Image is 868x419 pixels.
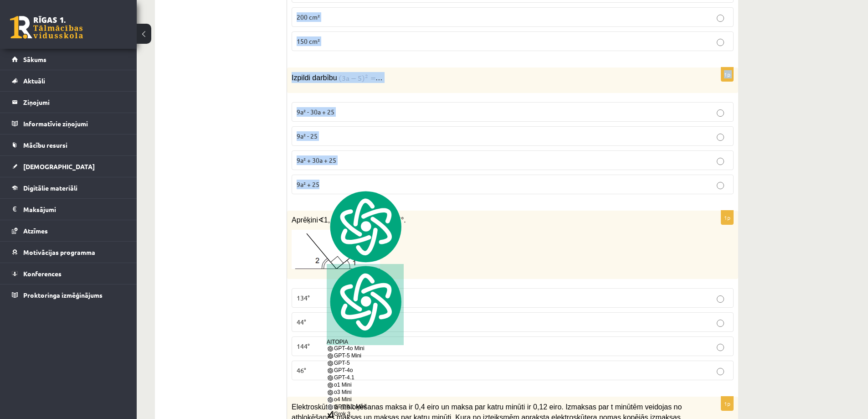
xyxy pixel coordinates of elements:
img: gpt-black.svg [327,389,334,396]
img: gpt-black.svg [327,403,334,411]
img: logo.svg [327,189,404,264]
input: 9a² - 25 [717,134,724,141]
a: Proktoringa izmēģinājums [12,285,125,305]
a: Aktuāli [12,70,125,91]
div: GPT-4o [327,367,404,374]
span: Motivācijas programma [23,248,95,256]
span: 200 cm² [297,13,320,21]
img: Attēls, kurā ir rinda, skečs, diagramma, dizains Mākslīgā intelekta ģenerēts saturs var būt nepar... [292,230,380,269]
span: 144° [297,342,310,350]
img: logo.svg [327,264,404,339]
span: 9a² - 25 [297,132,318,140]
span: Mācību resursi [23,141,67,149]
a: Konferences [12,263,125,284]
img: gpt-black.svg [327,396,334,403]
div: GPT-5 [327,360,404,367]
span: 134° [297,294,310,302]
div: GPT-4.1 Mini [327,403,404,411]
span: Digitālie materiāli [23,184,77,192]
span: Konferences [23,269,62,278]
a: Digitālie materiāli [12,177,125,198]
input: 150 cm² [717,39,724,46]
span: Atzīmes [23,227,48,235]
span: 46° [297,366,306,374]
span: 9a² - 30a + 25 [297,108,334,116]
input: 200 cm² [717,15,724,22]
: ∢ [318,216,324,224]
span: Sākums [23,55,46,63]
a: Ziņojumi [12,92,125,113]
legend: Informatīvie ziņojumi [23,113,125,134]
img: gpt-black.svg [327,360,334,367]
a: Rīgas 1. Tālmācības vidusskola [10,16,83,39]
a: Mācību resursi [12,134,125,155]
input: 134° [717,295,724,303]
div: o3 Mini [327,389,404,396]
span: 9a² + 25 [297,180,319,188]
img: gpt-black.svg [327,374,334,382]
div: o4 Mini [327,396,404,403]
a: [DEMOGRAPHIC_DATA] [12,156,125,177]
p: 1p [721,396,734,411]
legend: Maksājumi [23,199,125,220]
span: Aktuāli [23,77,45,85]
img: oEJUDjUrZ0sVoEAA7 [339,74,375,83]
span: Proktoringa izmēģinājums [23,291,103,299]
legend: Ziņojumi [23,92,125,113]
input: 144° [717,344,724,351]
a: Informatīvie ziņojumi [12,113,125,134]
div: AITOPIA [327,264,404,345]
div: GPT-4o Mini [327,345,404,352]
img: gpt-black.svg [327,367,334,374]
a: Motivācijas programma [12,242,125,263]
div: GPT-5 Mini [327,352,404,360]
div: o1 Mini [327,382,404,389]
a: Maksājumi [12,199,125,220]
span: 1, ja zināms, ka [324,216,375,224]
input: 46° [717,368,724,375]
img: gpt-black.svg [327,352,334,360]
div: GPT-4.1 [327,374,404,382]
span: … [375,74,383,82]
span: Izpildi darbību [292,74,337,82]
span: 44° [297,318,306,326]
span: [DEMOGRAPHIC_DATA] [23,162,95,171]
a: Atzīmes [12,220,125,241]
img: gpt-black.svg [327,345,334,352]
input: 9a² + 25 [717,182,724,189]
div: Grok 3 [327,411,404,418]
p: 1p [721,67,734,82]
span: 9a² + 30a + 25 [297,156,336,164]
p: 1p [721,210,734,225]
input: 9a² + 30a + 25 [717,158,724,165]
img: gpt-black.svg [327,382,334,389]
input: 44° [717,320,724,327]
span: 150 cm² [297,37,320,45]
a: Sākums [12,49,125,70]
span: Aprēķini [292,216,318,224]
input: 9a² - 30a + 25 [717,109,724,117]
